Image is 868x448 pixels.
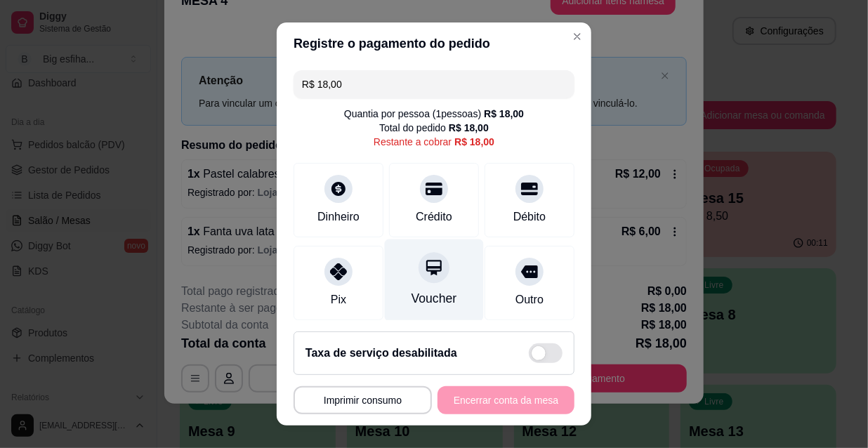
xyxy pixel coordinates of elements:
div: R$ 18,00 [454,135,494,149]
div: Voucher [412,289,457,308]
div: Crédito [416,209,452,225]
div: Restante a cobrar [374,135,494,149]
header: Registre o pagamento do pedido [277,22,591,65]
button: Close [566,25,588,48]
div: R$ 18,00 [484,107,524,121]
div: Pix [331,291,346,308]
div: Total do pedido [379,121,489,135]
div: Dinheiro [317,209,360,225]
div: Outro [515,291,544,308]
input: Ex.: hambúrguer de cordeiro [302,70,566,98]
div: Quantia por pessoa ( 1 pessoas) [344,107,524,121]
div: Débito [513,209,546,225]
h2: Taxa de serviço desabilitada [305,345,457,362]
button: Imprimir consumo [294,386,432,414]
div: R$ 18,00 [449,121,489,135]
